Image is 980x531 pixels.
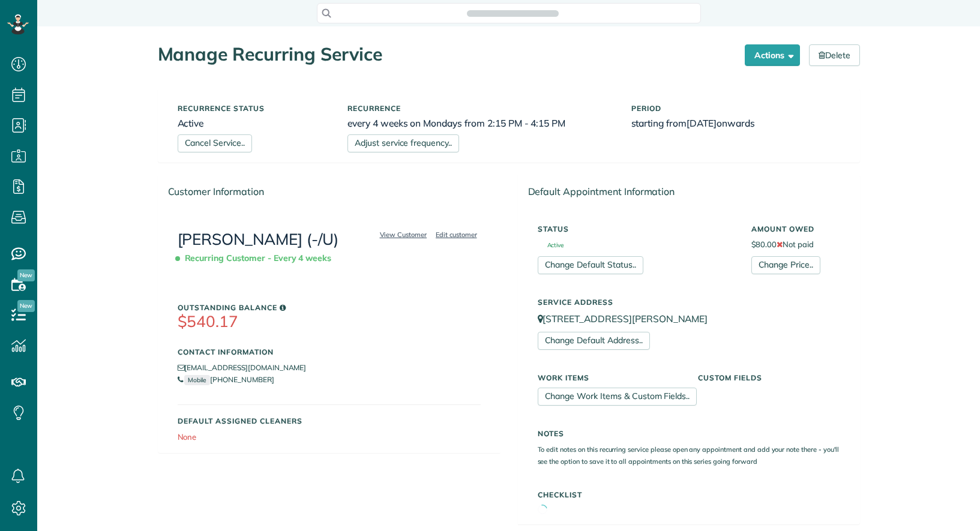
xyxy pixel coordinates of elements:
[432,229,481,240] a: Edit customer
[538,332,650,350] a: Change Default Address..
[178,362,481,374] li: [EMAIL_ADDRESS][DOMAIN_NAME]
[538,312,840,326] p: [STREET_ADDRESS][PERSON_NAME]
[158,44,736,64] h1: Manage Recurring Service
[178,417,481,425] h5: Default Assigned Cleaners
[631,118,840,128] h6: starting from onwards
[751,225,840,233] h5: Amount Owed
[538,430,840,437] h5: Notes
[17,269,35,281] span: New
[698,374,840,382] h5: Custom Fields
[538,242,564,248] span: Active
[178,134,252,152] a: Cancel Service..
[538,298,840,306] h5: Service Address
[178,313,481,331] h3: $540.17
[178,248,337,269] span: Recurring Customer - Every 4 weeks
[17,300,35,312] span: New
[178,432,197,442] span: None
[538,256,643,274] a: Change Default Status..
[479,7,547,19] span: Search ZenMaid…
[178,304,481,311] h5: Outstanding Balance
[347,104,613,112] h5: Recurrence
[538,374,680,382] h5: Work Items
[751,256,820,274] a: Change Price..
[538,491,840,499] h5: Checklist
[538,445,839,465] small: To edit notes on this recurring service please open any appointment and add your note there - you...
[184,375,210,385] small: Mobile
[178,104,330,112] h5: Recurrence status
[519,175,859,208] div: Default Appointment Information
[178,229,338,249] a: [PERSON_NAME] (-/U)
[809,44,860,66] a: Delete
[347,134,459,152] a: Adjust service frequency..
[158,175,500,208] div: Customer Information
[178,348,481,356] h5: Contact Information
[178,118,330,128] h6: Active
[687,117,717,129] span: [DATE]
[631,104,840,112] h5: Period
[745,44,800,66] button: Actions
[347,118,613,128] h6: every 4 weeks on Mondays from 2:15 PM - 4:15 PM
[742,219,849,274] div: $80.00 Not paid
[376,229,431,240] a: View Customer
[538,225,733,233] h5: Status
[178,375,274,384] a: Mobile[PHONE_NUMBER]
[538,388,697,406] a: Change Work Items & Custom Fields..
